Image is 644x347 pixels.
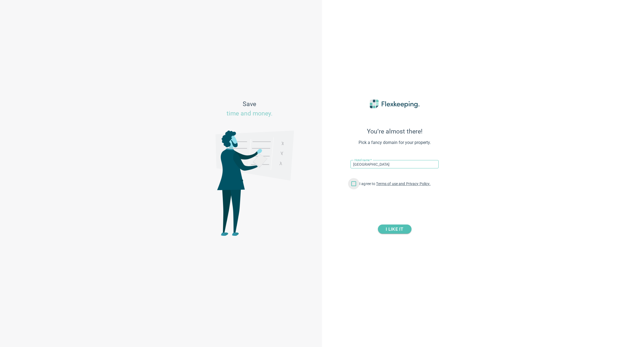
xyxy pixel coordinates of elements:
span: You’re almost there! [335,128,454,135]
span: Save [227,100,273,118]
span: Pick a fancy domain for your property. [335,139,454,146]
span: time and money. [227,110,273,117]
a: Terms of use and Privacy Policy. [376,182,430,186]
span: I LIKE IT [386,225,403,234]
button: I LIKE IT [378,225,412,234]
span: I agree to [359,182,431,186]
